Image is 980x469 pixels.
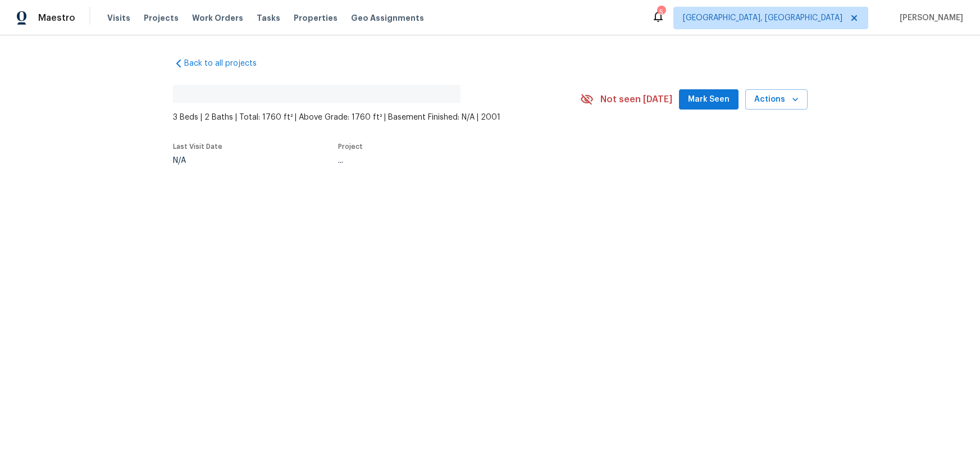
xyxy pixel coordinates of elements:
[895,12,963,24] span: [PERSON_NAME]
[338,143,363,150] span: Project
[144,12,179,24] span: Projects
[683,12,842,24] span: [GEOGRAPHIC_DATA], [GEOGRAPHIC_DATA]
[679,89,739,110] button: Mark Seen
[338,157,554,165] div: ...
[657,7,665,18] div: 5
[688,93,730,107] span: Mark Seen
[600,94,672,105] span: Not seen [DATE]
[173,58,281,69] a: Back to all projects
[294,12,338,24] span: Properties
[173,157,222,165] div: N/A
[173,143,222,150] span: Last Visit Date
[745,89,808,110] button: Actions
[192,12,243,24] span: Work Orders
[351,12,424,24] span: Geo Assignments
[257,14,280,22] span: Tasks
[107,12,130,24] span: Visits
[173,112,580,123] span: 3 Beds | 2 Baths | Total: 1760 ft² | Above Grade: 1760 ft² | Basement Finished: N/A | 2001
[38,12,75,24] span: Maestro
[754,93,799,107] span: Actions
